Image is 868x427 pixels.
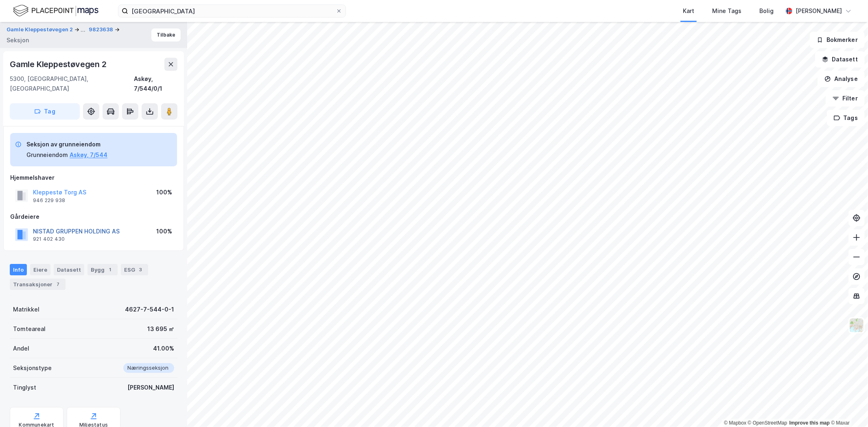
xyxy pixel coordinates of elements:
button: Tag [10,103,80,120]
img: Z [849,318,864,333]
div: Mine Tags [712,6,741,16]
div: Eiere [30,264,50,275]
div: 7 [54,280,62,288]
button: Filter [826,90,865,107]
iframe: Chat Widget [827,388,868,427]
div: ... [81,25,85,35]
button: Askøy, 7/544 [70,150,107,160]
img: logo.f888ab2527a4732fd821a326f86c7f29.svg [13,4,98,18]
div: Grunneiendom [26,150,68,160]
div: Bolig [759,6,774,16]
button: Datasett [815,51,865,68]
div: Andel [13,344,29,353]
div: Seksjon [7,35,29,45]
button: Tags [827,110,865,126]
div: 41.00% [153,344,174,353]
button: Bokmerker [810,32,865,48]
div: 921 402 430 [33,236,65,242]
div: Tomteareal [13,324,46,334]
a: Improve this map [789,420,830,426]
div: Datasett [54,264,84,275]
div: Gamle Kleppestøvegen 2 [10,58,108,71]
button: Gamle Kleppestøvegen 2 [7,25,74,35]
div: [PERSON_NAME] [796,6,842,16]
div: 13 695 ㎡ [147,324,174,334]
div: 5300, [GEOGRAPHIC_DATA], [GEOGRAPHIC_DATA] [10,74,134,94]
div: Matrikkel [13,305,39,314]
div: Transaksjoner [10,279,66,290]
div: 4627-7-544-0-1 [125,305,174,314]
div: Seksjonstype [13,363,52,373]
div: Info [10,264,27,275]
a: OpenStreetMap [748,420,787,426]
div: Hjemmelshaver [10,173,177,183]
div: Kontrollprogram for chat [827,388,868,427]
button: Tilbake [151,28,181,41]
input: Søk på adresse, matrikkel, gårdeiere, leietakere eller personer [128,5,336,17]
div: 100% [156,227,172,236]
div: Gårdeiere [10,212,177,222]
div: Tinglyst [13,383,36,392]
button: 9823638 [89,26,115,34]
div: Kart [683,6,694,16]
button: Analyse [818,71,865,87]
div: ESG [121,264,148,275]
div: 100% [156,187,172,197]
div: 3 [137,266,145,274]
a: Mapbox [724,420,746,426]
div: Askøy, 7/544/0/1 [134,74,177,94]
div: Seksjon av grunneiendom [26,139,107,149]
div: 946 229 938 [33,197,65,204]
div: 1 [106,266,114,274]
div: Bygg [87,264,118,275]
div: [PERSON_NAME] [127,383,174,392]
